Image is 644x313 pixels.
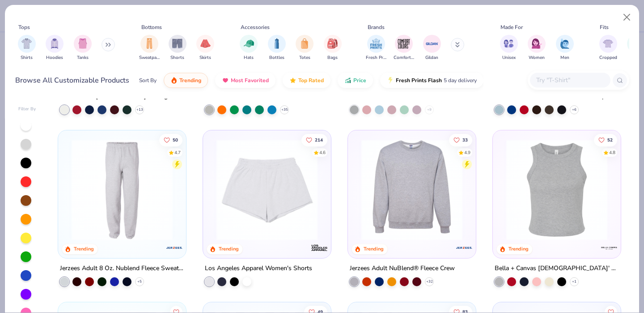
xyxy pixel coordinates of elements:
button: filter button [240,35,258,61]
div: filter for Sweatpants [139,35,160,61]
img: Totes Image [300,38,309,49]
button: filter button [196,35,214,61]
img: Comfort Colors Image [397,37,411,50]
img: Sweatpants Image [144,38,154,49]
span: Men [560,54,569,61]
div: filter for Comfort Colors [394,35,414,61]
img: Cropped Image [603,38,613,49]
img: Men Image [560,38,570,49]
div: Accessories [241,23,270,31]
div: filter for Hats [240,35,258,61]
input: Try "T-Shirt" [535,75,604,85]
img: Hats Image [244,38,254,49]
button: filter button [46,35,64,61]
div: Brands [368,23,385,31]
button: filter button [394,35,414,61]
img: Hoodies Image [50,38,59,49]
img: Shirts Image [21,38,32,49]
span: Tanks [77,54,89,61]
img: most_fav.gif [222,77,229,84]
button: filter button [268,35,286,61]
button: Close [619,9,636,26]
div: Bottoms [141,23,162,31]
div: filter for Cropped [599,35,617,61]
img: Tanks Image [78,38,88,49]
img: TopRated.gif [289,77,297,84]
span: Most Favorited [231,77,269,84]
div: Filter By [18,106,36,113]
div: filter for Shirts [18,35,36,61]
div: Fits [600,23,609,31]
img: Shorts Image [172,38,182,49]
img: Fresh Prints Image [369,37,383,50]
img: Women Image [532,38,542,49]
button: filter button [296,35,314,61]
div: filter for Bags [324,35,342,61]
span: Hats [244,54,254,61]
button: Trending [164,73,208,88]
img: Unisex Image [504,38,514,49]
img: Gildan Image [425,37,439,50]
span: Hoodies [46,54,63,61]
span: Price [353,77,366,84]
div: filter for Tanks [74,35,92,61]
span: 5 day delivery [444,75,477,86]
div: Tops [18,23,30,31]
span: Gildan [425,54,438,61]
button: filter button [500,35,518,61]
div: filter for Men [556,35,574,61]
div: filter for Fresh Prints [366,35,386,61]
button: filter button [423,35,441,61]
span: Bottles [269,54,284,61]
img: flash.gif [387,77,394,84]
img: Bags Image [327,38,337,49]
button: Price [338,73,373,88]
div: filter for Unisex [500,35,518,61]
div: Made For [500,23,523,31]
span: Women [529,54,545,61]
button: filter button [599,35,617,61]
span: Sweatpants [139,54,160,61]
div: filter for Totes [296,35,314,61]
span: Cropped [599,54,617,61]
button: Fresh Prints Flash5 day delivery [380,73,483,88]
span: Bags [327,54,338,61]
span: Shorts [170,54,184,61]
button: filter button [18,35,36,61]
span: Unisex [502,54,516,61]
span: Comfort Colors [394,54,414,61]
div: filter for Skirts [196,35,214,61]
img: Bottles Image [272,38,282,49]
div: filter for Hoodies [46,35,64,61]
button: Top Rated [283,73,330,88]
div: filter for Women [528,35,546,61]
button: filter button [366,35,386,61]
div: filter for Bottles [268,35,286,61]
button: filter button [169,35,186,61]
div: filter for Gildan [423,35,441,61]
div: filter for Shorts [169,35,186,61]
span: Fresh Prints Flash [396,77,442,84]
div: Sort By [139,76,157,84]
button: filter button [324,35,342,61]
img: trending.gif [170,77,178,84]
button: filter button [139,35,160,61]
img: Skirts Image [200,38,211,49]
span: Shirts [21,54,33,61]
button: filter button [556,35,574,61]
button: filter button [528,35,546,61]
span: Skirts [199,54,211,61]
span: Fresh Prints [366,54,386,61]
span: Totes [299,54,310,61]
div: Browse All Customizable Products [15,75,129,86]
span: Trending [179,77,201,84]
button: filter button [74,35,92,61]
span: Top Rated [298,77,324,84]
button: Most Favorited [215,73,275,88]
